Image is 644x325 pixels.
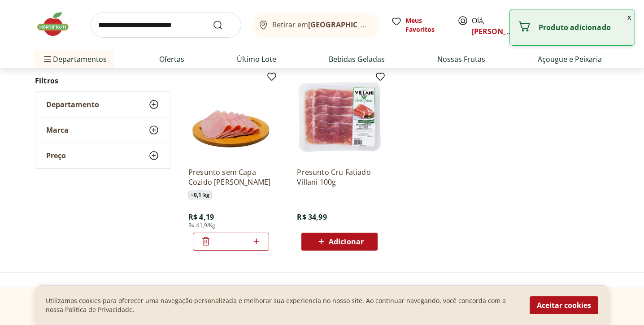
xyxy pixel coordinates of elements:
a: Último Lote [237,54,276,65]
a: Açougue e Peixaria [538,54,602,65]
span: Retirar em [272,21,371,29]
p: Produto adicionado [539,23,627,32]
button: Departamento [35,92,170,117]
a: Nossas Frutas [437,54,485,65]
span: Departamentos [42,48,107,70]
img: Presunto Cru Fatiado Villani 100g [297,75,382,160]
span: R$ 41,9/Kg [188,222,216,229]
span: Olá, [472,15,512,37]
a: Ofertas [159,54,184,65]
img: Hortifruti [35,11,80,38]
button: Submit Search [213,20,234,30]
a: Presunto Cru Fatiado Villani 100g [297,167,382,187]
p: Utilizamos cookies para oferecer uma navegação personalizada e melhorar sua experiencia no nosso ... [46,296,519,314]
a: [PERSON_NAME] [472,26,530,36]
button: Fechar notificação [624,9,635,25]
span: Meus Favoritos [405,16,447,34]
input: search [91,13,241,38]
button: Retirar em[GEOGRAPHIC_DATA]/[GEOGRAPHIC_DATA] [252,13,380,38]
span: R$ 4,19 [188,212,214,222]
span: Preço [46,151,66,160]
button: Preço [35,143,170,168]
span: ~ 0,1 kg [188,191,212,199]
button: Marca [35,117,170,143]
span: Adicionar [329,238,364,245]
h2: Filtros [35,72,170,90]
button: Menu [42,48,53,70]
button: Adicionar [301,233,378,251]
span: Departamento [46,100,99,109]
a: Meus Favoritos [391,16,447,34]
b: [GEOGRAPHIC_DATA]/[GEOGRAPHIC_DATA] [308,20,459,30]
img: Presunto sem Capa Cozido Fatiado Sadia [188,75,274,160]
a: Presunto sem Capa Cozido [PERSON_NAME] [188,167,274,187]
button: Aceitar cookies [530,296,598,314]
span: Marca [46,126,69,134]
span: R$ 34,99 [297,212,326,222]
a: Bebidas Geladas [329,54,385,65]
